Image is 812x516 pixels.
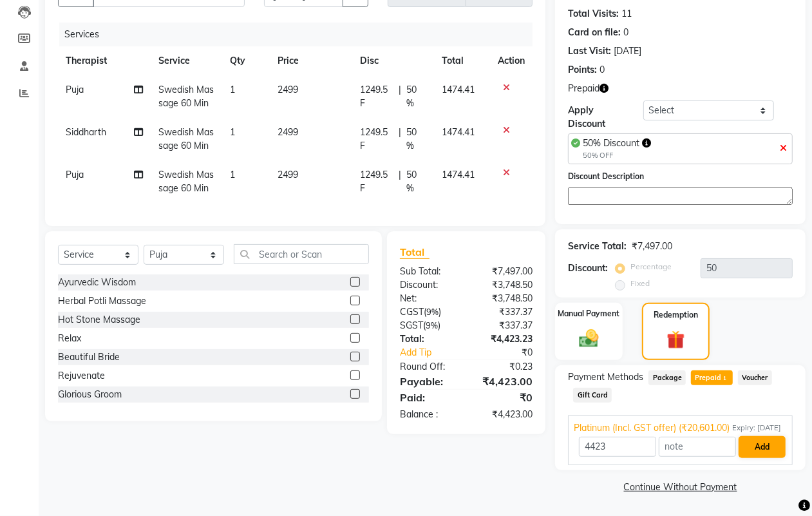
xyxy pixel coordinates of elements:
[466,305,542,319] div: ₹337.37
[466,374,542,389] div: ₹4,423.00
[479,346,542,359] div: ₹0
[390,332,466,346] div: Total:
[558,308,620,320] label: Manual Payment
[58,332,81,345] div: Relax
[399,126,402,153] span: |
[568,44,611,58] div: Last Visit:
[739,436,786,458] button: Add
[407,168,426,195] span: 50 %
[278,84,298,95] span: 2499
[399,168,402,195] span: |
[632,240,672,253] div: ₹7,497.00
[151,46,222,75] th: Service
[158,126,214,151] span: Swedish Massage 60 Min
[390,390,466,405] div: Paid:
[390,292,466,305] div: Net:
[623,26,628,39] div: 0
[738,370,772,385] span: Voucher
[360,83,393,110] span: 1249.5 F
[407,83,426,110] span: 50 %
[466,390,542,405] div: ₹0
[466,332,542,346] div: ₹4,423.23
[58,369,105,383] div: Rejuvenate
[278,126,298,138] span: 2499
[466,265,542,278] div: ₹7,497.00
[722,376,729,383] span: 1
[66,126,106,138] span: Siddharth
[661,329,690,351] img: _gift.svg
[426,320,438,330] span: 9%
[390,305,466,319] div: ( )
[659,437,736,457] input: note
[621,7,632,21] div: 11
[66,169,84,180] span: Puja
[58,276,136,289] div: Ayurvedic Wisdom
[558,481,803,494] a: Continue Without Payment
[230,169,235,180] span: 1
[230,126,235,138] span: 1
[466,292,542,305] div: ₹3,748.50
[568,63,597,77] div: Points:
[58,294,146,308] div: Herbal Potli Massage
[732,423,781,434] span: Expiry: [DATE]
[568,7,619,21] div: Total Visits:
[390,278,466,292] div: Discount:
[568,262,608,275] div: Discount:
[490,46,533,75] th: Action
[466,278,542,292] div: ₹3,748.50
[158,84,214,109] span: Swedish Massage 60 Min
[466,319,542,332] div: ₹337.37
[59,23,542,46] div: Services
[442,126,475,138] span: 1474.41
[614,44,641,58] div: [DATE]
[390,319,466,332] div: ( )
[630,261,672,272] label: Percentage
[568,370,643,384] span: Payment Methods
[58,388,122,401] div: Glorious Groom
[270,46,352,75] th: Price
[390,346,479,359] a: Add Tip
[58,46,151,75] th: Therapist
[583,150,651,161] div: 50% OFF
[400,320,423,331] span: SGST
[230,84,235,95] span: 1
[466,408,542,421] div: ₹4,423.00
[442,169,475,180] span: 1474.41
[691,370,733,385] span: Prepaid
[442,84,475,95] span: 1474.41
[360,126,393,153] span: 1249.5 F
[58,350,120,364] div: Beautiful Bride
[399,83,402,110] span: |
[66,84,84,95] span: Puja
[390,360,466,374] div: Round Off:
[278,169,298,180] span: 2499
[466,360,542,374] div: ₹0.23
[352,46,433,75] th: Disc
[390,408,466,421] div: Balance :
[234,244,369,264] input: Search or Scan
[390,265,466,278] div: Sub Total:
[654,309,698,321] label: Redemption
[434,46,491,75] th: Total
[568,104,643,131] div: Apply Discount
[360,168,393,195] span: 1249.5 F
[600,63,605,77] div: 0
[568,26,621,39] div: Card on file:
[426,307,439,317] span: 9%
[579,437,656,457] input: Amount
[58,313,140,327] div: Hot Stone Massage
[573,327,604,349] img: _cash.svg
[400,306,424,318] span: CGST
[158,169,214,194] span: Swedish Massage 60 Min
[630,278,650,289] label: Fixed
[222,46,270,75] th: Qty
[568,82,600,95] span: Prepaid
[400,245,430,259] span: Total
[407,126,426,153] span: 50 %
[583,137,639,149] span: 50% Discount
[568,171,644,182] label: Discount Description
[573,388,612,403] span: Gift Card
[648,370,686,385] span: Package
[574,421,730,435] span: Platinum (Incl. GST offer) (₹20,601.00)
[390,374,466,389] div: Payable:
